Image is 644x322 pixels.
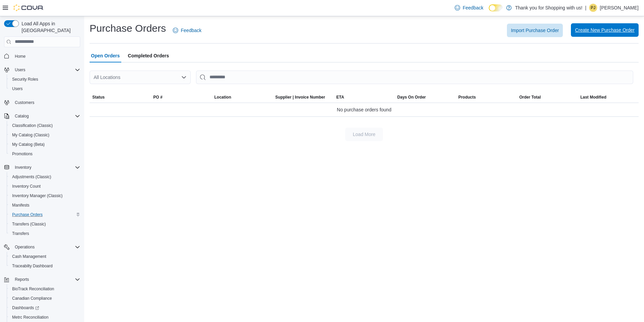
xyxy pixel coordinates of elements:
[9,75,80,83] span: Security Roles
[19,20,80,34] span: Load All Apps in [GEOGRAPHIC_DATA]
[9,304,42,312] a: Dashboards
[12,142,45,147] span: My Catalog (Beta)
[7,219,83,229] button: Transfers (Classic)
[181,75,187,80] button: Open list of options
[12,193,63,198] span: Inventory Manager (Classic)
[7,191,83,200] button: Inventory Manager (Classic)
[13,4,44,11] img: Cova
[1,51,83,61] button: Home
[1,98,83,107] button: Customers
[12,221,46,227] span: Transfers (Classic)
[1,275,83,284] button: Reports
[12,243,80,251] span: Operations
[12,263,53,269] span: Traceabilty Dashboard
[272,92,333,103] button: Supplier | Invoice Number
[580,95,606,100] span: Last Modified
[12,99,37,107] a: Customers
[9,313,51,321] a: Metrc Reconciliation
[9,173,54,181] a: Adjustments (Classic)
[9,150,35,158] a: Promotions
[463,4,483,11] span: Feedback
[515,4,582,12] p: Thank you for Shopping with us!
[9,252,49,261] a: Cash Management
[12,52,28,60] a: Home
[7,294,83,303] button: Canadian Compliance
[153,95,162,100] span: PO #
[7,130,83,140] button: My Catalog (Classic)
[9,131,52,139] a: My Catalog (Classic)
[1,65,83,75] button: Users
[1,242,83,252] button: Operations
[275,95,325,100] span: Supplier | Invoice Number
[12,132,50,138] span: My Catalog (Classic)
[12,86,23,91] span: Users
[9,294,55,302] a: Canadian Compliance
[397,95,426,100] span: Days On Order
[12,112,31,120] button: Catalog
[214,95,231,100] span: Location
[489,4,503,11] input: Dark Mode
[12,163,34,171] button: Inventory
[9,173,80,181] span: Adjustments (Classic)
[15,165,31,170] span: Inventory
[15,277,29,282] span: Reports
[9,150,80,158] span: Promotions
[12,77,38,82] span: Security Roles
[7,121,83,130] button: Classification (Classic)
[571,23,639,37] button: Create New Purchase Order
[578,92,639,103] button: Last Modified
[7,313,83,322] button: Metrc Reconciliation
[9,85,80,93] span: Users
[90,22,166,35] h1: Purchase Orders
[9,285,80,293] span: BioTrack Reconciliation
[15,100,34,105] span: Customers
[591,4,595,12] span: PJ
[12,66,28,74] button: Users
[353,131,376,138] span: Load More
[15,113,29,119] span: Catalog
[181,27,201,34] span: Feedback
[15,244,35,250] span: Operations
[92,95,105,100] span: Status
[9,140,47,149] a: My Catalog (Beta)
[337,106,391,114] span: No purchase orders found
[333,92,394,103] button: ETA
[9,262,80,270] span: Traceabilty Dashboard
[12,174,51,180] span: Adjustments (Classic)
[12,203,29,208] span: Manifests
[12,275,32,284] button: Reports
[9,201,32,209] a: Manifests
[12,123,53,128] span: Classification (Classic)
[9,201,80,209] span: Manifests
[12,98,80,107] span: Customers
[336,95,344,100] span: ETA
[12,112,80,120] span: Catalog
[12,254,46,259] span: Cash Management
[9,182,80,190] span: Inventory Count
[9,220,80,228] span: Transfers (Classic)
[12,315,49,320] span: Metrc Reconciliation
[12,243,37,251] button: Operations
[517,92,578,103] button: Order Total
[7,182,83,191] button: Inventory Count
[7,84,83,93] button: Users
[7,172,83,182] button: Adjustments (Classic)
[212,92,272,103] button: Location
[12,231,29,236] span: Transfers
[7,75,83,84] button: Security Roles
[91,49,120,62] span: Open Orders
[507,24,563,37] button: Import Purchase Order
[9,182,43,190] a: Inventory Count
[575,27,635,33] span: Create New Purchase Order
[7,210,83,219] button: Purchase Orders
[12,275,80,284] span: Reports
[7,303,83,313] a: Dashboards
[7,200,83,210] button: Manifests
[9,122,80,130] span: Classification (Classic)
[7,252,83,261] button: Cash Management
[7,229,83,238] button: Transfers
[12,151,33,157] span: Promotions
[9,294,80,302] span: Canadian Compliance
[1,163,83,172] button: Inventory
